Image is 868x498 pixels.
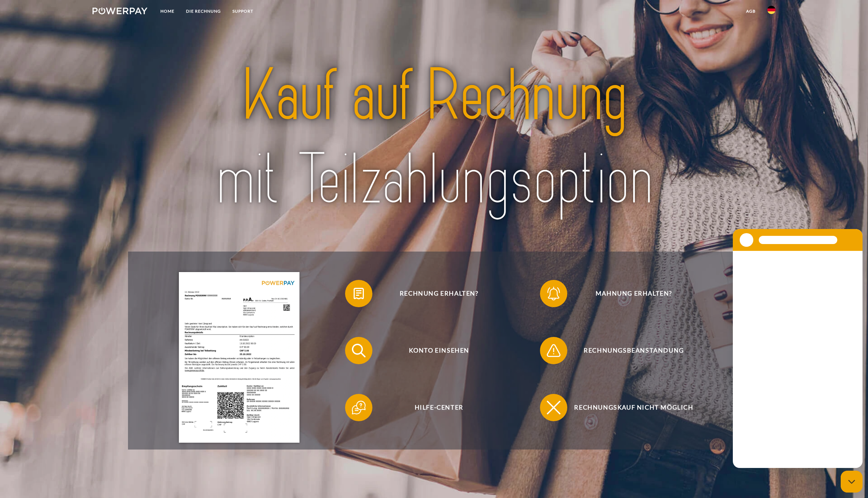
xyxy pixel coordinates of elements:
img: qb_search.svg [350,342,367,359]
a: Home [155,5,180,17]
button: Rechnungskauf nicht möglich [540,394,717,421]
button: Rechnung erhalten? [345,280,523,307]
img: qb_help.svg [350,399,367,416]
img: qb_close.svg [545,399,562,416]
button: Rechnungsbeanstandung [540,337,717,364]
button: Konto einsehen [345,337,523,364]
img: title-powerpay_de.svg [163,50,704,226]
img: logo-powerpay-white.svg [93,8,147,14]
a: DIE RECHNUNG [180,5,227,17]
button: Mahnung erhalten? [540,280,717,307]
span: Rechnungsbeanstandung [550,337,717,364]
span: Mahnung erhalten? [550,280,717,307]
span: Hilfe-Center [355,394,523,421]
iframe: Messaging-Fenster [733,229,863,468]
img: single_invoice_powerpay_de.jpg [179,272,299,443]
img: qb_bill.svg [350,285,367,302]
img: qb_warning.svg [545,342,562,359]
a: agb [740,5,762,17]
a: SUPPORT [227,5,259,17]
span: Rechnung erhalten? [355,280,523,307]
span: Konto einsehen [355,337,523,364]
img: de [767,6,775,14]
img: qb_bell.svg [545,285,562,302]
span: Rechnungskauf nicht möglich [550,394,717,421]
iframe: Schaltfläche zum Öffnen des Messaging-Fensters; Konversation läuft [841,471,863,493]
button: Hilfe-Center [345,394,523,421]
